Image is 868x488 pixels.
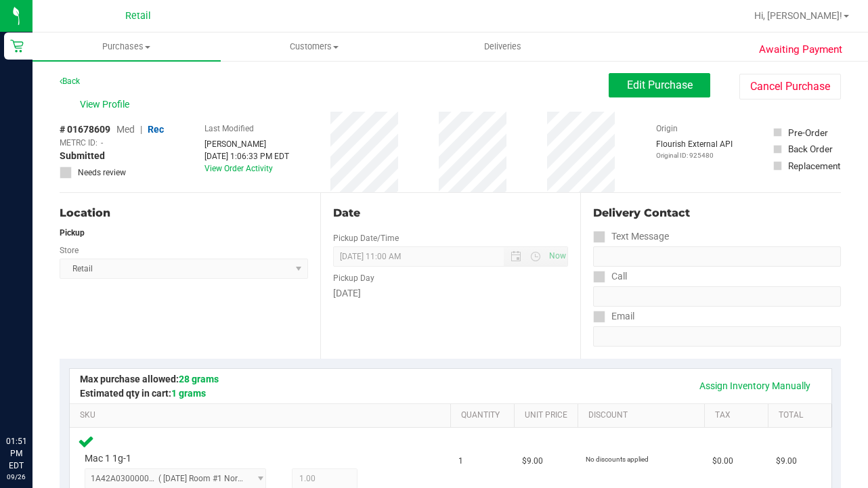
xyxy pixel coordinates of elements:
span: 1 [458,455,463,468]
button: Cancel Purchase [739,74,841,99]
a: Assign Inventory Manually [691,374,819,397]
span: 1 grams [171,388,206,399]
span: $0.00 [712,455,733,468]
span: Deliveries [466,41,540,53]
span: $9.00 [522,455,543,468]
span: Purchases [32,41,221,53]
span: Rec [148,124,164,135]
div: Delivery Contact [593,205,841,221]
label: Last Modified [204,123,254,135]
a: Deliveries [408,32,596,61]
p: 09/26 [6,472,26,482]
a: Customers [221,32,409,61]
span: Customers [221,41,408,53]
p: 01:51 PM EDT [6,435,26,472]
span: Max purchase allowed: [80,374,219,384]
span: METRC ID: [60,137,97,149]
a: Purchases [32,32,221,61]
label: Pickup Day [333,272,374,284]
span: Mac 1 1g-1 [85,452,131,465]
div: [PERSON_NAME] [204,138,289,150]
label: Call [593,267,627,286]
span: $9.00 [776,455,797,468]
span: Needs review [78,167,126,179]
a: Tax [715,410,762,421]
div: Replacement [788,159,840,173]
div: Back Order [788,142,833,156]
span: No discounts applied [586,456,649,463]
inline-svg: Retail [10,39,24,53]
span: View Profile [80,97,134,112]
iframe: Resource center [14,380,54,420]
div: Date [333,205,569,221]
button: Edit Purchase [609,73,710,97]
label: Email [593,307,634,326]
a: View Order Activity [204,164,273,173]
span: 28 grams [179,374,219,384]
span: # 01678609 [60,123,110,137]
a: Quantity [461,410,508,421]
div: [DATE] [333,286,569,301]
div: Location [60,205,308,221]
span: Retail [125,10,151,22]
label: Text Message [593,227,669,246]
input: Format: (999) 999-9999 [593,246,841,267]
a: Unit Price [525,410,572,421]
a: Back [60,76,80,86]
span: Edit Purchase [627,79,693,91]
p: Original ID: 925480 [656,150,733,160]
label: Store [60,244,79,257]
label: Pickup Date/Time [333,232,399,244]
span: Estimated qty in cart: [80,388,206,399]
div: Pre-Order [788,126,828,139]
a: Total [779,410,826,421]
div: Flourish External API [656,138,733,160]
span: Awaiting Payment [759,42,842,58]
span: Hi, [PERSON_NAME]! [754,10,842,21]
a: Discount [588,410,699,421]
label: Origin [656,123,678,135]
span: | [140,124,142,135]
strong: Pickup [60,228,85,238]
div: [DATE] 1:06:33 PM EDT [204,150,289,162]
span: Med [116,124,135,135]
a: SKU [80,410,446,421]
span: Submitted [60,149,105,163]
span: - [101,137,103,149]
input: Format: (999) 999-9999 [593,286,841,307]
